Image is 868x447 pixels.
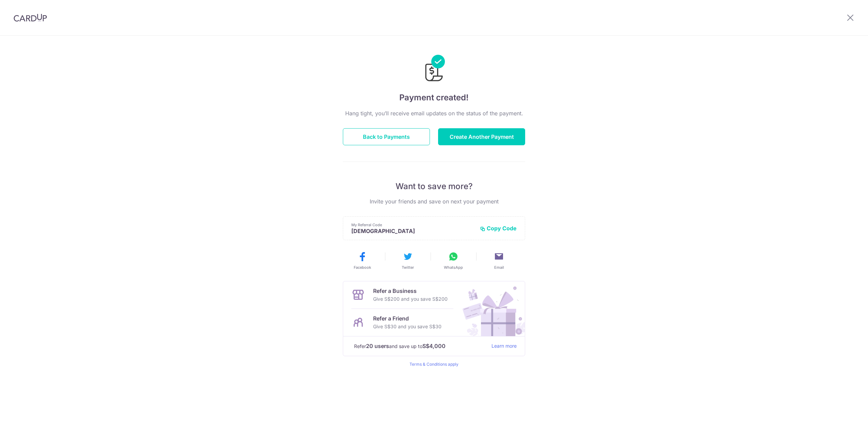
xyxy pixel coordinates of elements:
span: Email [494,265,504,270]
p: Want to save more? [343,181,525,192]
strong: 20 users [366,342,389,350]
span: Facebook [354,265,371,270]
img: Payments [423,55,445,83]
button: Email [479,251,519,270]
button: Back to Payments [343,128,430,145]
strong: S$4,000 [422,342,446,350]
img: Refer [456,281,525,336]
span: Twitter [402,265,414,270]
button: WhatsApp [433,251,473,270]
p: My Referral Code [351,222,474,228]
button: Copy Code [480,225,517,232]
p: [DEMOGRAPHIC_DATA] [351,228,474,234]
p: Refer a Business [373,287,448,295]
button: Facebook [342,251,382,270]
a: Learn more [491,342,517,350]
p: Hang tight, you’ll receive email updates on the status of the payment. [343,109,525,117]
p: Give S$30 and you save S$30 [373,322,441,331]
p: Invite your friends and save on next your payment [343,197,525,205]
p: Refer a Friend [373,314,441,322]
p: Give S$200 and you save S$200 [373,295,448,303]
span: WhatsApp [444,265,463,270]
button: Create Another Payment [438,128,525,145]
h4: Payment created! [343,92,525,104]
img: CardUp [14,14,47,22]
p: Refer and save up to [354,342,486,350]
a: Terms & Conditions apply [410,362,458,367]
button: Twitter [388,251,428,270]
